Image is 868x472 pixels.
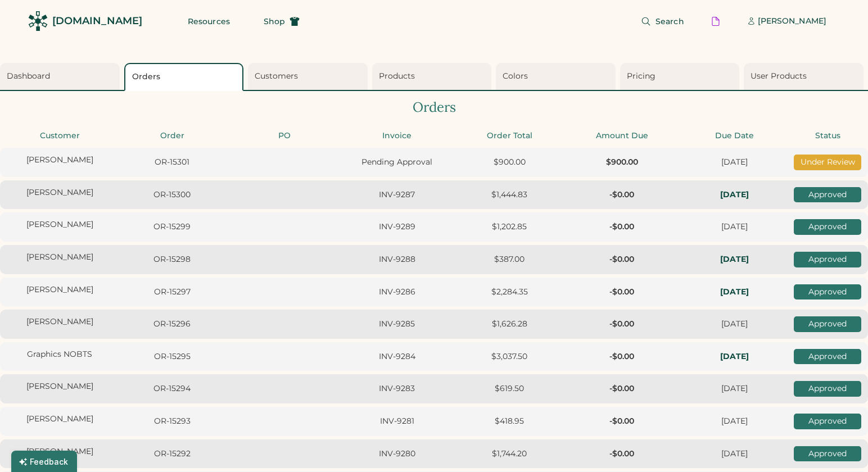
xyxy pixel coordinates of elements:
[681,254,787,265] div: In-Hands: Thu, Sep 4, 2025
[794,316,861,332] div: Approved
[751,71,860,82] div: User Products
[344,287,450,298] div: INV-9286
[794,349,861,365] div: Approved
[456,416,562,427] div: $418.95
[344,189,450,201] div: INV-9287
[119,221,225,233] div: OR-15299
[627,71,736,82] div: Pricing
[7,414,112,425] div: [PERSON_NAME]
[344,130,450,142] div: Invoice
[569,157,675,168] div: $900.00
[758,16,826,27] div: [PERSON_NAME]
[52,14,142,28] div: [DOMAIN_NAME]
[119,383,225,394] div: OR-15294
[456,254,562,265] div: $387.00
[344,221,450,233] div: INV-9289
[627,10,698,33] button: Search
[119,287,225,298] div: OR-15297
[344,319,450,330] div: INV-9285
[119,189,225,201] div: OR-15300
[456,351,562,362] div: $3,037.50
[7,284,112,296] div: [PERSON_NAME]
[7,71,116,82] div: Dashboard
[503,71,612,82] div: Colors
[379,71,489,82] div: Products
[344,383,450,394] div: INV-9283
[794,130,861,142] div: Status
[794,219,861,235] div: Approved
[794,187,861,203] div: Approved
[681,351,787,362] div: In-Hands: Thu, Sep 11, 2025
[7,381,112,392] div: [PERSON_NAME]
[681,287,787,298] div: In-Hands: Sun, Sep 7, 2025
[132,71,239,83] div: Orders
[569,351,675,362] div: -$0.00
[119,351,225,362] div: OR-15295
[344,254,450,265] div: INV-9288
[794,252,861,267] div: Approved
[681,130,787,142] div: Due Date
[7,316,112,328] div: [PERSON_NAME]
[250,10,313,33] button: Shop
[119,448,225,460] div: OR-15292
[569,130,675,142] div: Amount Due
[7,130,112,142] div: Customer
[681,189,787,201] div: In-Hands: Thu, Sep 4, 2025
[569,319,675,330] div: -$0.00
[456,221,562,233] div: $1,202.85
[569,416,675,427] div: -$0.00
[681,416,787,427] div: [DATE]
[119,157,225,168] div: OR-15301
[119,416,225,427] div: OR-15293
[174,10,243,33] button: Resources
[681,383,787,394] div: [DATE]
[456,287,562,298] div: $2,284.35
[681,221,787,233] div: [DATE]
[794,414,861,429] div: Approved
[7,155,112,166] div: [PERSON_NAME]
[815,421,863,470] iframe: Front Chat
[456,157,562,168] div: $900.00
[344,351,450,362] div: INV-9284
[794,446,861,462] div: Approved
[456,383,562,394] div: $619.50
[569,254,675,265] div: -$0.00
[456,130,562,142] div: Order Total
[655,17,684,25] span: Search
[681,157,787,168] div: [DATE]
[569,287,675,298] div: -$0.00
[569,221,675,233] div: -$0.00
[456,189,562,201] div: $1,444.83
[7,187,112,198] div: [PERSON_NAME]
[681,319,787,330] div: [DATE]
[119,319,225,330] div: OR-15296
[456,319,562,330] div: $1,626.28
[344,157,450,168] div: Pending Approval
[344,416,450,427] div: INV-9281
[7,349,112,360] div: Graphics NOBTS
[344,448,450,460] div: INV-9280
[794,381,861,397] div: Approved
[28,11,48,31] img: Rendered Logo - Screens
[119,254,225,265] div: OR-15298
[255,71,364,82] div: Customers
[232,130,337,142] div: PO
[681,448,787,460] div: [DATE]
[794,155,861,170] div: Under Review
[7,446,112,457] div: [PERSON_NAME]
[569,383,675,394] div: -$0.00
[569,189,675,201] div: -$0.00
[569,448,675,460] div: -$0.00
[7,219,112,230] div: [PERSON_NAME]
[7,252,112,263] div: [PERSON_NAME]
[119,130,225,142] div: Order
[456,448,562,460] div: $1,744.20
[794,284,861,300] div: Approved
[264,17,285,25] span: Shop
